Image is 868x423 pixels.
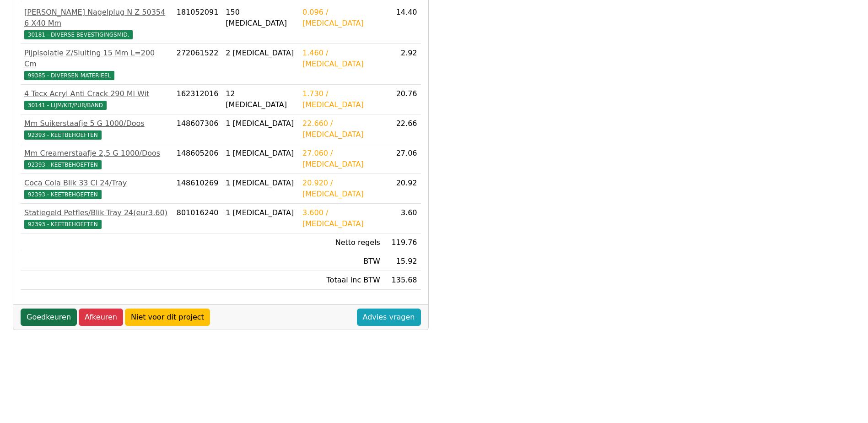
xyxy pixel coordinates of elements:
td: 119.76 [384,233,421,252]
div: 1 [MEDICAL_DATA] [226,148,295,159]
div: [PERSON_NAME] Nagelplug N Z 50354 6 X40 Mm [24,7,169,29]
div: 12 [MEDICAL_DATA] [226,88,295,110]
a: Goedkeuren [21,309,77,326]
span: 92393 - KEETBEHOEFTEN [24,160,102,169]
td: 14.40 [384,3,421,44]
div: 1 [MEDICAL_DATA] [226,207,295,218]
td: BTW [299,252,384,271]
td: 22.66 [384,114,421,144]
td: 162312016 [173,85,222,114]
div: 0.096 / [MEDICAL_DATA] [302,7,380,29]
div: Pijpisolatie Z/Sluiting 15 Mm L=200 Cm [24,48,169,70]
div: 20.920 / [MEDICAL_DATA] [302,178,380,200]
span: 92393 - KEETBEHOEFTEN [24,220,102,229]
div: 150 [MEDICAL_DATA] [226,7,295,29]
span: 30181 - DIVERSE BEVESTIGINGSMID. [24,30,133,39]
a: Advies vragen [357,309,421,326]
div: 1 [MEDICAL_DATA] [226,118,295,129]
span: 30141 - LIJM/KIT/PUR/BAND [24,101,107,110]
a: Statiegeld Petfles/Blik Tray 24(eur3,60)92393 - KEETBEHOEFTEN [24,207,169,229]
div: 1.730 / [MEDICAL_DATA] [302,88,380,110]
td: Netto regels [299,233,384,252]
td: 15.92 [384,252,421,271]
a: Niet voor dit project [125,309,210,326]
div: Mm Suikerstaafje 5 G 1000/Doos [24,118,169,129]
td: 181052091 [173,3,222,44]
td: 20.92 [384,174,421,204]
div: 2 [MEDICAL_DATA] [226,48,295,59]
a: Mm Creamerstaafje 2,5 G 1000/Doos92393 - KEETBEHOEFTEN [24,148,169,170]
span: 92393 - KEETBEHOEFTEN [24,190,102,199]
div: Coca Cola Blik 33 Cl 24/Tray [24,178,169,189]
td: 148605206 [173,144,222,174]
a: 4 Tecx Acryl Anti Crack 290 Ml Wit30141 - LIJM/KIT/PUR/BAND [24,88,169,110]
a: [PERSON_NAME] Nagelplug N Z 50354 6 X40 Mm30181 - DIVERSE BEVESTIGINGSMID. [24,7,169,40]
td: 148610269 [173,174,222,204]
div: Statiegeld Petfles/Blik Tray 24(eur3,60) [24,207,169,218]
td: 801016240 [173,204,222,233]
a: Coca Cola Blik 33 Cl 24/Tray92393 - KEETBEHOEFTEN [24,178,169,200]
td: 27.06 [384,144,421,174]
td: Totaal inc BTW [299,271,384,290]
span: 92393 - KEETBEHOEFTEN [24,130,102,140]
a: Afkeuren [79,309,123,326]
td: 148607306 [173,114,222,144]
td: 272061522 [173,44,222,85]
a: Mm Suikerstaafje 5 G 1000/Doos92393 - KEETBEHOEFTEN [24,118,169,140]
div: 22.660 / [MEDICAL_DATA] [302,118,380,140]
td: 3.60 [384,204,421,233]
td: 2.92 [384,44,421,85]
div: 1 [MEDICAL_DATA] [226,178,295,189]
div: 1.460 / [MEDICAL_DATA] [302,48,380,70]
div: 27.060 / [MEDICAL_DATA] [302,148,380,170]
a: Pijpisolatie Z/Sluiting 15 Mm L=200 Cm99385 - DIVERSEN MATERIEEL [24,48,169,81]
span: 99385 - DIVERSEN MATERIEEL [24,71,114,80]
div: 3.600 / [MEDICAL_DATA] [302,207,380,229]
div: Mm Creamerstaafje 2,5 G 1000/Doos [24,148,169,159]
td: 20.76 [384,85,421,114]
div: 4 Tecx Acryl Anti Crack 290 Ml Wit [24,88,169,99]
td: 135.68 [384,271,421,290]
